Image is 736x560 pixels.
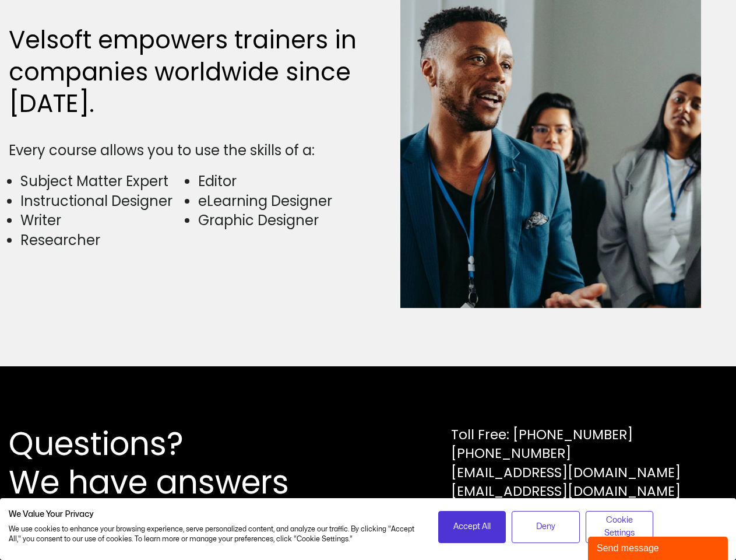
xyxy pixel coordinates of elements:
[198,171,362,191] li: Editor
[9,425,331,502] h2: Questions? We have answers
[198,211,362,230] li: Graphic Designer
[20,171,184,191] li: Subject Matter Expert
[20,191,184,211] li: Instructional Designer
[453,520,491,533] span: Accept All
[20,211,184,230] li: Writer
[512,511,580,543] button: Deny all cookies
[9,524,421,544] p: We use cookies to enhance your browsing experience, serve personalized content, and analyze our t...
[20,230,184,250] li: Researcher
[588,534,730,560] iframe: chat widget
[9,509,421,520] h2: We Value Your Privacy
[593,514,646,540] span: Cookie Settings
[9,24,362,120] h2: Velsoft empowers trainers in companies worldwide since [DATE].
[536,520,555,533] span: Deny
[451,425,681,501] div: Toll Free: [PHONE_NUMBER] [PHONE_NUMBER] [EMAIL_ADDRESS][DOMAIN_NAME] [EMAIL_ADDRESS][DOMAIN_NAME]
[438,511,506,543] button: Accept all cookies
[586,511,654,543] button: Adjust cookie preferences
[9,141,362,160] div: Every course allows you to use the skills of a:
[198,191,362,211] li: eLearning Designer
